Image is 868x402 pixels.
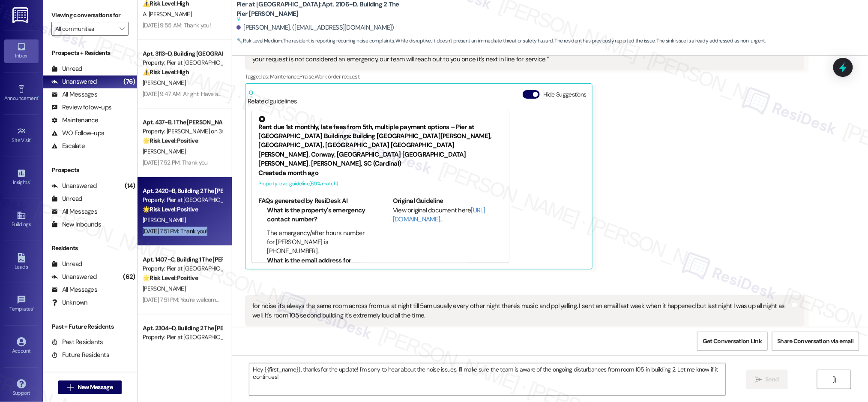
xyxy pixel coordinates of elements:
div: Property: Pier at [GEOGRAPHIC_DATA] [143,58,222,67]
div: Past Residents [51,338,103,347]
span: • [30,178,31,184]
span: Praise , [299,73,314,80]
b: Original Guideline [393,196,443,205]
a: Templates • [4,293,39,316]
div: New Inbounds [51,220,101,229]
div: for noise it's always the same room across from us at night till 5am usually every other night th... [252,302,790,320]
div: [DATE] 9:55 AM: Thank you! [143,21,211,29]
a: Insights • [4,166,39,189]
input: All communities [55,22,115,36]
span: • [38,94,39,100]
div: (62) [121,270,137,284]
strong: 🔧 Risk Level: Medium [236,37,282,44]
span: [PERSON_NAME] [143,216,186,224]
div: Review follow-ups [51,103,111,112]
strong: 🌟 Risk Level: Positive [143,137,198,145]
div: [DATE] 7:51 PM: Thank you! [143,227,207,235]
span: : The resident is reporting recurring noise complaints. While disruptive, it doesn't present an i... [236,36,766,45]
span: Share Conversation via email [778,337,854,346]
div: All Messages [51,90,97,99]
div: Residents [43,244,137,253]
div: (76) [121,75,137,88]
div: Prospects + Residents [43,48,137,57]
span: • [31,136,32,142]
div: Apt. 2304~D, Building 2 The [PERSON_NAME] [143,324,222,333]
li: What is the property's emergency contact number? [267,206,368,224]
button: Share Conversation via email [772,332,859,351]
div: All Messages [51,285,97,294]
button: Send [746,370,788,389]
div: View original document here [393,206,503,224]
label: Hide Suggestions [543,90,587,99]
span: [PERSON_NAME] [143,285,186,293]
label: Viewing conversations for [51,9,129,22]
a: Inbox [4,39,39,63]
div: Unanswered [51,181,97,190]
span: A. [PERSON_NAME] [143,10,192,18]
i:  [67,384,74,391]
div: (14) [123,179,137,193]
div: Escalate [51,142,85,151]
span: [PERSON_NAME] [143,79,186,87]
a: [URL][DOMAIN_NAME]… [393,206,485,224]
div: Property: Pier at [GEOGRAPHIC_DATA] [143,196,222,205]
div: Related guidelines [248,90,297,106]
b: FAQs generated by ResiDesk AI [258,196,347,205]
div: [PERSON_NAME]. ([EMAIL_ADDRESS][DOMAIN_NAME]) [236,23,394,32]
div: Apt. 437~B, 1 The [PERSON_NAME] on 3rd [143,118,222,127]
strong: 🌟 Risk Level: Positive [143,274,198,282]
div: Unanswered [51,77,97,86]
a: Site Visit • [4,124,39,147]
div: Property level guideline ( 69 % match) [258,179,503,188]
span: [PERSON_NAME] [143,148,186,155]
img: ResiDesk Logo [12,7,30,23]
span: Work order request [314,73,359,80]
div: Unread [51,64,82,73]
button: New Message [58,381,122,394]
div: Created a month ago [258,169,503,178]
span: Maintenance , [270,73,299,80]
strong: ⚠️ Risk Level: High [143,68,189,76]
div: Future Residents [51,351,109,360]
div: Rent due 1st monthly, late fees from 5th, multiple payment options – Pier at [GEOGRAPHIC_DATA] Bu... [258,116,503,169]
span: New Message [78,383,113,392]
li: The emergency/after hours number for [PERSON_NAME] is [PHONE_NUMBER]. [267,229,368,256]
div: Past + Future Residents [43,322,137,331]
a: Buildings [4,208,39,231]
div: [DATE] 9:47 AM: Alright. Have a wonderful day! [143,90,257,98]
div: Apt. 1407~C, Building 1 The [PERSON_NAME] [143,255,222,264]
div: Tagged as: [245,326,804,339]
div: Property: [PERSON_NAME] on 3rd [143,127,222,136]
i:  [831,376,837,383]
div: Property: Pier at [GEOGRAPHIC_DATA] [143,333,222,342]
div: Unread [51,260,82,269]
span: Get Conversation Link [703,337,762,346]
div: Unread [51,194,82,203]
div: [DATE] 7:52 PM: Thank you [143,159,208,166]
div: Prospects [43,166,137,175]
i:  [755,376,762,383]
div: Maintenance [51,116,99,125]
div: Tagged as: [245,70,804,83]
div: All Messages [51,207,97,216]
div: Unknown [51,298,88,307]
div: Apt. 2420~B, Building 2 The [PERSON_NAME] [143,187,222,196]
i:  [120,25,124,32]
button: Get Conversation Link [697,332,767,351]
span: • [33,305,34,311]
a: Support [4,377,39,400]
div: Apt. 3113~D, Building [GEOGRAPHIC_DATA][PERSON_NAME] [143,49,222,58]
div: [DATE] 7:51 PM: You're welcome. Happy to help! [143,296,258,304]
a: Leads [4,251,39,274]
strong: 🌟 Risk Level: Positive [143,206,198,213]
div: Property: Pier at [GEOGRAPHIC_DATA] [143,264,222,273]
a: Account [4,335,39,358]
li: What is the email address for billing inquiries? [267,256,368,275]
div: Unanswered [51,272,97,281]
textarea: Hey {{first_name}}, thanks for the update! I'm sorry to hear about the noise issues. I'll make su... [249,363,725,396]
span: Send [766,375,779,384]
div: WO Follow-ups [51,129,104,138]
